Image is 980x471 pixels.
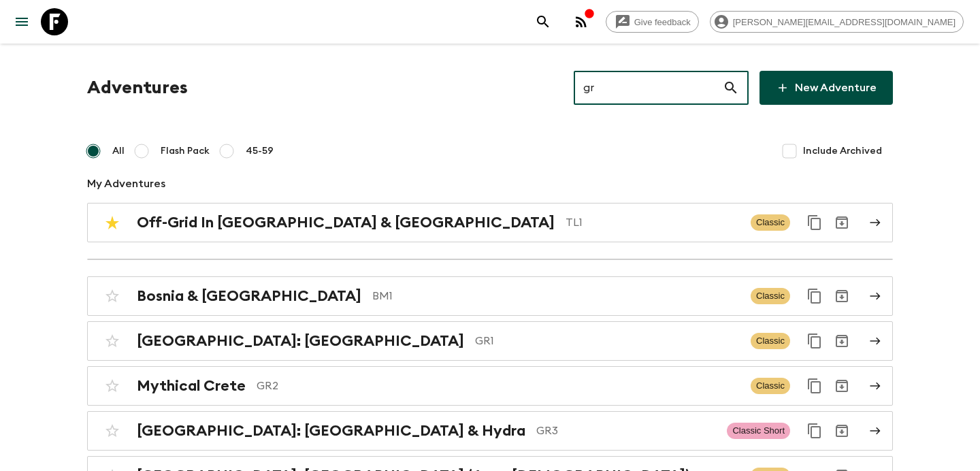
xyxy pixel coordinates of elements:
a: [GEOGRAPHIC_DATA]: [GEOGRAPHIC_DATA] & HydraGR3Classic ShortDuplicate for 45-59Archive [87,411,893,451]
h2: Off-Grid In [GEOGRAPHIC_DATA] & [GEOGRAPHIC_DATA] [137,214,555,231]
a: [GEOGRAPHIC_DATA]: [GEOGRAPHIC_DATA]GR1ClassicDuplicate for 45-59Archive [87,321,893,361]
p: My Adventures [87,176,893,192]
p: BM1 [372,288,740,304]
span: Flash Pack [161,144,210,158]
button: Duplicate for 45-59 [801,209,828,236]
button: Archive [828,282,855,310]
button: Archive [828,327,855,355]
h2: Bosnia & [GEOGRAPHIC_DATA] [137,287,361,305]
button: Duplicate for 45-59 [801,282,828,310]
a: New Adventure [759,71,893,105]
span: Classic [751,214,790,231]
span: Classic [751,378,790,394]
span: 45-59 [246,144,274,158]
p: GR2 [257,378,740,394]
h2: [GEOGRAPHIC_DATA]: [GEOGRAPHIC_DATA] [137,332,464,350]
span: Include Archived [803,144,882,158]
p: TL1 [566,214,740,231]
button: Duplicate for 45-59 [801,372,828,400]
button: Archive [828,372,855,400]
p: GR1 [475,333,740,349]
span: [PERSON_NAME][EMAIL_ADDRESS][DOMAIN_NAME] [725,17,963,27]
span: All [112,144,125,158]
button: Archive [828,209,855,236]
button: Duplicate for 45-59 [801,327,828,355]
button: menu [8,8,35,35]
a: Mythical CreteGR2ClassicDuplicate for 45-59Archive [87,366,893,406]
a: Give feedback [606,11,699,33]
span: Classic Short [727,423,790,439]
div: [PERSON_NAME][EMAIL_ADDRESS][DOMAIN_NAME] [710,11,964,33]
span: Give feedback [627,17,698,27]
a: Bosnia & [GEOGRAPHIC_DATA]BM1ClassicDuplicate for 45-59Archive [87,276,893,316]
h1: Adventures [87,74,188,101]
button: search adventures [529,8,557,35]
span: Classic [751,333,790,349]
button: Archive [828,417,855,444]
p: GR3 [536,423,716,439]
h2: Mythical Crete [137,377,246,395]
span: Classic [751,288,790,304]
input: e.g. AR1, Argentina [574,69,723,107]
h2: [GEOGRAPHIC_DATA]: [GEOGRAPHIC_DATA] & Hydra [137,422,525,440]
button: Duplicate for 45-59 [801,417,828,444]
a: Off-Grid In [GEOGRAPHIC_DATA] & [GEOGRAPHIC_DATA]TL1ClassicDuplicate for 45-59Archive [87,203,893,242]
